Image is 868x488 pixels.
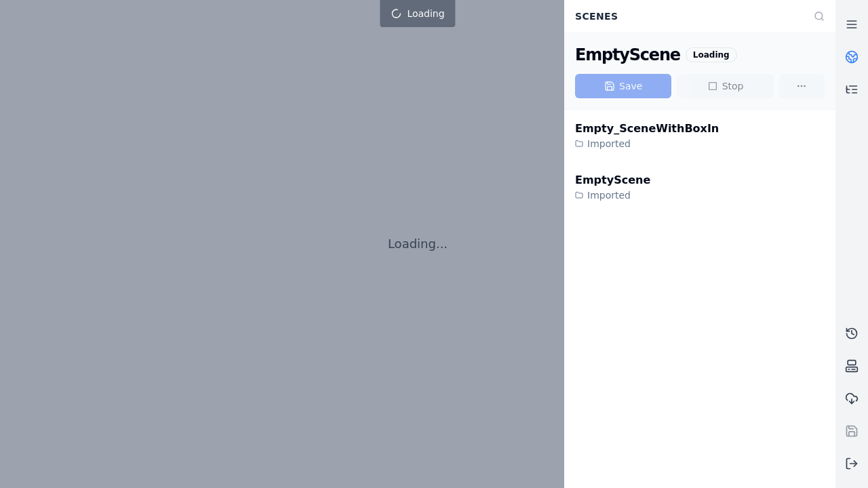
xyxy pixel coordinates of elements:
div: EmptyScene [575,44,680,66]
span: Loading [407,7,444,20]
div: Imported [575,137,719,150]
p: Loading... [388,235,448,253]
div: Empty_SceneWithBoxIn [575,121,719,137]
div: Loading [686,47,737,62]
div: EmptyScene [575,172,650,188]
div: Scenes [567,3,806,29]
div: Imported [575,188,650,202]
